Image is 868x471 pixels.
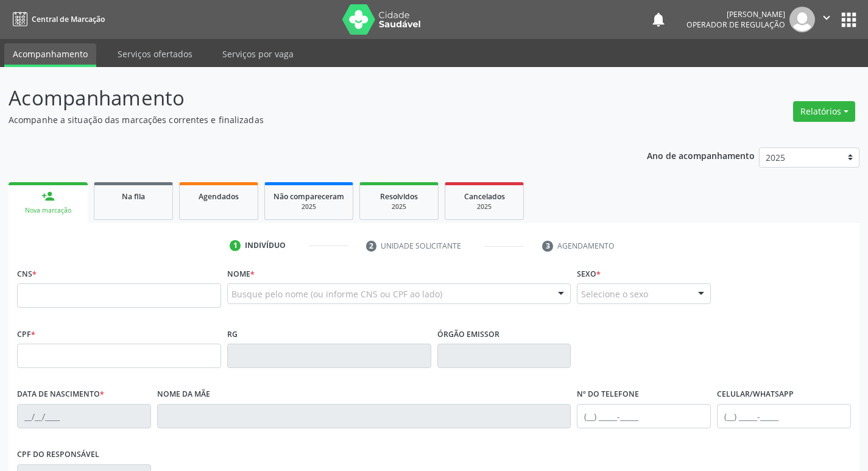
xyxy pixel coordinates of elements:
span: Operador de regulação [686,19,785,30]
input: __/__/____ [17,404,151,428]
label: CPF [17,325,35,344]
a: Serviços por vaga [214,43,302,65]
i:  [820,11,833,24]
span: Selecione o sexo [581,288,648,300]
button: Relatórios [793,101,855,122]
label: Nome da mãe [157,385,210,404]
p: Acompanhamento [9,83,604,113]
a: Central de Marcação [9,9,105,29]
a: Serviços ofertados [109,43,201,65]
label: CPF do responsável [17,445,99,464]
input: (__) _____-_____ [717,404,851,428]
label: Nº do Telefone [577,385,639,404]
span: Busque pelo nome (ou informe CNS ou CPF ao lado) [231,288,442,300]
span: Central de Marcação [32,14,105,24]
a: Acompanhamento [4,43,96,67]
img: img [789,7,815,32]
label: Celular/WhatsApp [717,385,794,404]
div: 1 [230,240,241,251]
span: Cancelados [464,191,505,202]
div: [PERSON_NAME] [686,9,785,19]
label: Data de nascimento [17,385,104,404]
span: Agendados [199,191,239,202]
div: Indivíduo [245,240,286,251]
div: 2025 [454,202,515,211]
button: notifications [650,11,667,28]
label: RG [227,325,238,344]
input: (__) _____-_____ [577,404,711,428]
div: 2025 [273,202,344,211]
div: 2025 [369,202,429,211]
label: Sexo [577,264,601,283]
span: Na fila [122,191,145,202]
div: person_add [41,189,55,203]
span: Resolvidos [380,191,418,202]
label: Nome [227,264,255,283]
p: Ano de acompanhamento [647,147,755,163]
label: CNS [17,264,37,283]
p: Acompanhe a situação das marcações correntes e finalizadas [9,113,604,126]
div: Nova marcação [17,206,79,215]
label: Órgão emissor [437,325,499,344]
button: apps [838,9,859,30]
span: Não compareceram [273,191,344,202]
button:  [815,7,838,32]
